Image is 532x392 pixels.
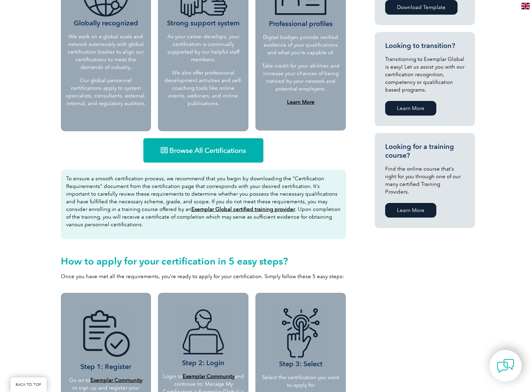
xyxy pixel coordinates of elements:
[162,306,244,367] h3: Step 2: Login
[497,357,514,375] img: contact-chat.png
[143,138,263,163] a: Browse All Certifications
[69,310,143,371] h3: Step 1: Register
[169,147,246,154] span: Browse All Certifications
[261,33,340,56] p: Digital badges provide verified evidence of your qualifications and what you’re capable of.
[385,101,436,116] a: Learn More
[385,142,464,160] h3: Looking for a training course?
[66,175,341,228] p: To ensure a smooth certification process, we recommend that you begin by downloading the “Certifi...
[287,99,315,105] a: Learn More
[385,41,464,50] h3: Looking to transition?
[261,62,340,93] p: Take credit for your abilities and increase your chances of being noticed by your network and pot...
[66,77,146,107] p: Our global personnel certifications apply to system specialists, consultants, external, internal,...
[61,273,346,280] p: Once you have met all the requirements, you’re ready to apply for your certification. Simply foll...
[163,69,243,107] p: We also offer professional development activities and self-coaching tools like online events, web...
[385,165,464,196] p: Find the online course that’s right for you through one of our many certified Training Providers.
[10,377,47,392] a: BACK TO TOP
[385,203,436,218] a: Learn More
[261,307,341,368] h3: Step 3: Select
[521,3,530,9] img: en
[163,33,243,63] p: As your career develops, your certification is continually supported by our helpful staff members.
[183,373,235,379] a: Exemplar Community
[61,256,346,267] h2: How to apply for your certification in 5 easy steps?
[191,206,295,212] a: Exemplar Global certified training provider
[90,377,142,383] a: Exemplar Community
[385,55,464,94] p: Transitioning to Exemplar Global is easy! Let us assist you with our certification recognition, c...
[261,374,341,389] p: Select the certification you want to apply for
[66,33,146,71] p: We work on a global scale and network extensively with global certification bodies to align our c...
